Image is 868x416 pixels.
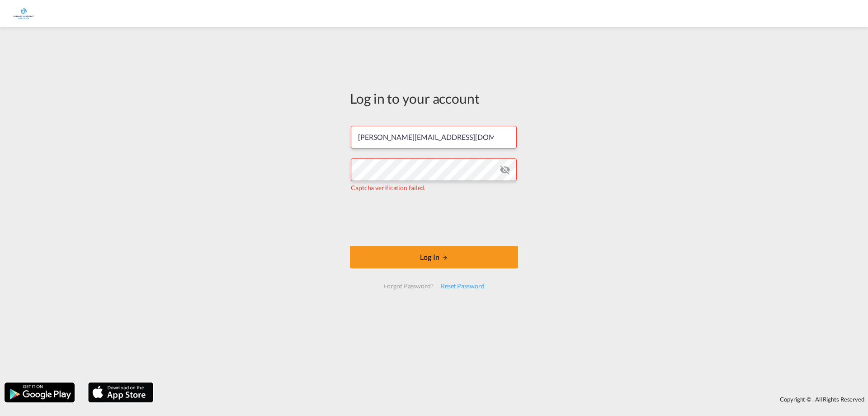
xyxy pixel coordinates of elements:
[350,89,518,108] div: Log in to your account
[351,126,517,148] input: Enter email/phone number
[500,164,510,175] md-icon: icon-eye-off
[437,278,488,294] div: Reset Password
[87,382,154,403] img: apple.png
[380,278,437,294] div: Forgot Password?
[365,201,503,237] iframe: reCAPTCHA
[350,246,518,268] button: LOGIN
[4,382,75,403] img: google.png
[351,184,425,191] span: Captcha verification failed.
[14,4,34,24] img: e1326340b7c511ef854e8d6a806141ad.jpg
[158,392,868,407] div: Copyright © . All Rights Reserved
